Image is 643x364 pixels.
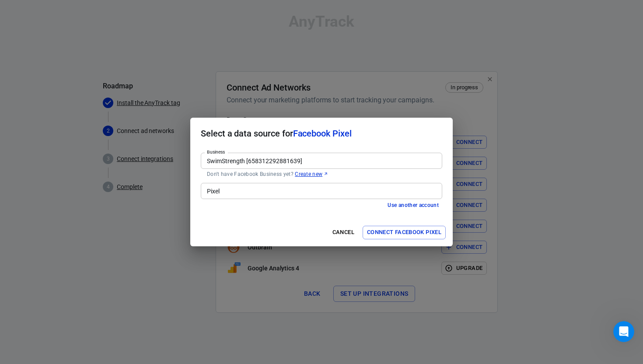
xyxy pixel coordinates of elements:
[203,185,438,196] input: Type to search
[207,149,225,155] label: Business
[293,128,352,139] span: Facebook Pixel
[295,171,328,178] a: Create new
[384,201,442,210] button: Use another account
[203,155,438,166] input: Type to search
[613,321,634,342] iframe: Intercom live chat
[207,171,436,178] p: Don't have Facebook Business yet?
[329,226,357,239] button: Cancel
[363,226,446,239] button: Connect Facebook Pixel
[190,118,453,149] h2: Select a data source for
